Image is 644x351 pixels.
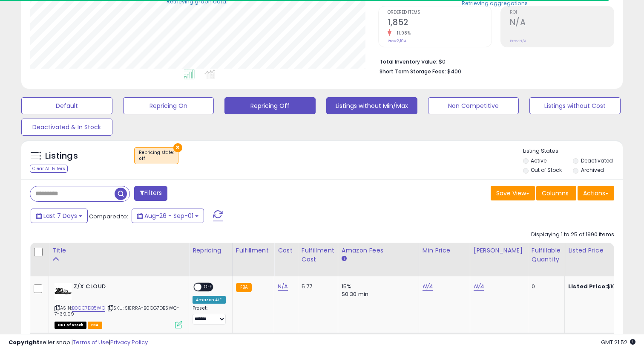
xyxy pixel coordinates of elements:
button: Save View [491,186,535,200]
b: Listed Price: [568,282,607,290]
div: $0.30 min [342,290,412,298]
a: Privacy Policy [110,338,148,346]
div: Title [52,246,185,255]
span: Columns [542,189,569,197]
a: N/A [423,282,433,291]
div: Repricing [193,246,229,255]
button: Default [21,97,112,114]
div: Displaying 1 to 25 of 1990 items [531,231,614,239]
div: Fulfillment [236,246,270,255]
b: Z/X CLOUD [74,283,177,293]
div: Amazon Fees [342,246,415,255]
button: Aug-26 - Sep-01 [132,209,204,223]
a: N/A [474,282,484,291]
div: Listed Price [568,246,642,255]
button: Deactivated & In Stock [21,119,112,136]
small: FBA [236,283,252,292]
div: 15% [342,283,412,290]
button: Listings without Min/Max [326,97,417,114]
button: × [173,143,182,152]
div: 5.77 [302,283,331,290]
h5: Listings [45,150,78,162]
button: Repricing On [123,97,214,114]
span: Aug-26 - Sep-01 [144,212,193,220]
button: Last 7 Days [31,209,88,223]
span: All listings that are currently out of stock and unavailable for purchase on Amazon [55,322,86,329]
button: Non Competitive [428,97,519,114]
div: Cost [278,246,294,255]
strong: Copyright [9,338,40,346]
button: Filters [134,186,167,201]
span: FBA [88,322,102,329]
label: Archived [581,166,604,174]
p: Listing States: [523,147,623,155]
span: OFF [201,284,215,291]
div: 0 [532,283,558,290]
span: Last 7 Days [43,212,77,220]
span: 2025-09-9 21:52 GMT [601,338,635,346]
label: Out of Stock [531,166,562,174]
div: Min Price [423,246,466,255]
div: ASIN: [55,283,182,328]
a: Terms of Use [73,338,109,346]
div: Amazon AI * [193,296,226,304]
div: Clear All Filters [30,165,68,173]
button: Actions [578,186,614,200]
div: off [139,156,174,162]
div: [PERSON_NAME] [474,246,524,255]
span: | SKU: SIERRA-B0CG7DB5WC-7-39.99 [55,305,179,317]
span: Compared to: [89,212,128,220]
span: Repricing state : [139,149,174,162]
label: Deactivated [581,157,613,164]
button: Columns [536,186,576,200]
button: Repricing Off [224,97,316,114]
div: Fulfillment Cost [302,246,334,264]
div: Fulfillable Quantity [532,246,561,264]
div: $100.00 [568,283,639,290]
a: N/A [278,282,288,291]
small: Amazon Fees. [342,255,347,263]
button: Listings without Cost [529,97,621,114]
a: B0CG7DB5WC [72,305,105,312]
label: Active [531,157,546,164]
div: seller snap | | [9,339,148,347]
img: 41sIiGaj9QL._SL40_.jpg [55,283,72,300]
div: Preset: [193,305,226,325]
